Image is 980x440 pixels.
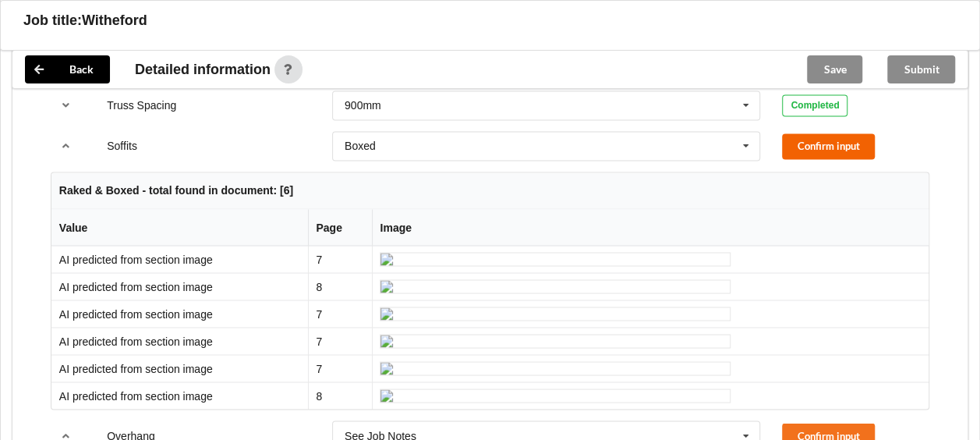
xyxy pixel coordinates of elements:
[372,209,929,246] th: Image
[51,246,308,272] td: AI predicted from section image
[107,140,137,152] label: Soffits
[308,300,372,327] td: 7
[380,334,731,348] img: ai_input-page7-Soffits-c3.jpeg
[380,252,731,266] img: ai_input-page7-Soffits-c0.jpeg
[380,307,731,321] img: ai_input-page7-Soffits-c2.jpeg
[51,91,81,119] button: reference-toggle
[25,55,110,83] button: Back
[51,272,308,300] td: AI predicted from section image
[135,62,271,76] span: Detailed information
[380,389,731,403] img: ai_input-page8-Soffits-c5.jpeg
[82,12,147,30] h3: Witheford
[782,133,875,159] button: Confirm input
[308,246,372,272] td: 7
[345,100,381,111] div: 900mm
[51,327,308,354] td: AI predicted from section image
[51,381,308,409] td: AI predicted from section image
[308,327,372,354] td: 7
[308,381,372,409] td: 8
[380,279,731,293] img: ai_input-page8-Soffits-c1.jpeg
[782,94,847,116] div: Completed
[345,140,376,151] div: Boxed
[380,361,731,375] img: ai_input-page7-Soffits-c4.jpeg
[308,272,372,300] td: 8
[51,354,308,381] td: AI predicted from section image
[51,300,308,327] td: AI predicted from section image
[51,209,308,246] th: Value
[51,132,81,160] button: reference-toggle
[308,354,372,381] td: 7
[51,172,929,209] th: Raked & Boxed - total found in document: [6]
[308,209,372,246] th: Page
[107,99,176,112] label: Truss Spacing
[23,12,82,30] h3: Job title:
